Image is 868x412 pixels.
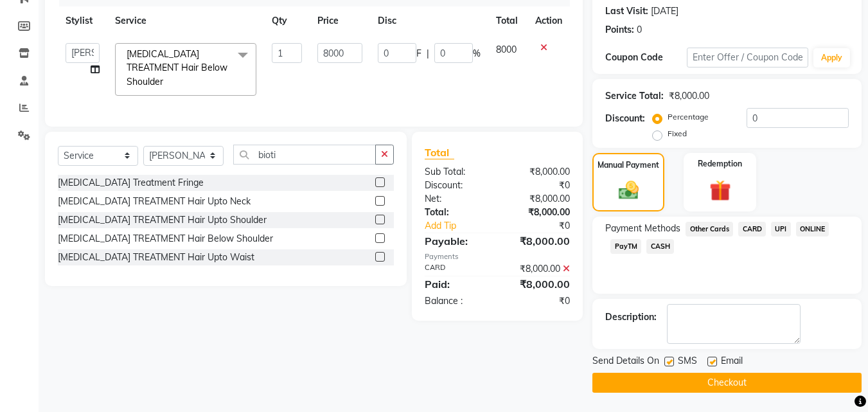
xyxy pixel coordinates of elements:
[605,89,664,103] div: Service Total:
[686,222,733,237] span: Other Cards
[497,192,580,206] div: ₹8,000.00
[605,23,634,37] div: Points:
[58,195,251,208] div: [MEDICAL_DATA] TREATMENT Hair Upto Neck
[592,354,659,370] span: Send Details On
[610,239,641,254] span: PayTM
[415,276,497,292] div: Paid:
[127,48,227,87] span: [MEDICAL_DATA] TREATMENT Hair Below Shoulder
[415,192,497,206] div: Net:
[721,354,743,370] span: Email
[687,48,808,67] input: Enter Offer / Coupon Code
[497,294,580,308] div: ₹0
[264,6,310,35] th: Qty
[415,233,497,249] div: Payable:
[496,44,517,55] span: 8000
[598,159,659,171] label: Manual Payment
[605,51,686,64] div: Coupon Code
[703,177,738,204] img: _gift.svg
[605,112,645,125] div: Discount:
[796,222,829,237] span: ONLINE
[668,128,687,139] label: Fixed
[813,48,850,67] button: Apply
[651,4,678,18] div: [DATE]
[497,262,580,276] div: ₹8,000.00
[233,145,376,165] input: Search or Scan
[310,6,369,35] th: Price
[497,233,580,249] div: ₹8,000.00
[637,23,642,37] div: 0
[58,213,267,227] div: [MEDICAL_DATA] TREATMENT Hair Upto Shoulder
[497,165,580,179] div: ₹8,000.00
[497,276,580,292] div: ₹8,000.00
[497,206,580,219] div: ₹8,000.00
[425,146,454,159] span: Total
[605,4,648,18] div: Last Visit:
[415,165,497,179] div: Sub Total:
[415,206,497,219] div: Total:
[58,6,107,35] th: Stylist
[605,222,680,235] span: Payment Methods
[592,373,862,393] button: Checkout
[605,310,657,324] div: Description:
[425,251,570,262] div: Payments
[669,89,709,103] div: ₹8,000.00
[370,6,488,35] th: Disc
[415,219,511,233] a: Add Tip
[527,6,570,35] th: Action
[427,47,429,60] span: |
[668,111,709,123] label: Percentage
[58,251,254,264] div: [MEDICAL_DATA] TREATMENT Hair Upto Waist
[415,294,497,308] div: Balance :
[771,222,791,237] span: UPI
[488,6,527,35] th: Total
[511,219,580,233] div: ₹0
[415,262,497,276] div: CARD
[163,76,169,87] a: x
[107,6,264,35] th: Service
[738,222,766,237] span: CARD
[497,179,580,192] div: ₹0
[612,179,645,202] img: _cash.svg
[58,176,204,190] div: [MEDICAL_DATA] Treatment Fringe
[473,47,481,60] span: %
[416,47,421,60] span: F
[646,239,674,254] span: CASH
[698,158,742,170] label: Redemption
[678,354,697,370] span: SMS
[415,179,497,192] div: Discount:
[58,232,273,246] div: [MEDICAL_DATA] TREATMENT Hair Below Shoulder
